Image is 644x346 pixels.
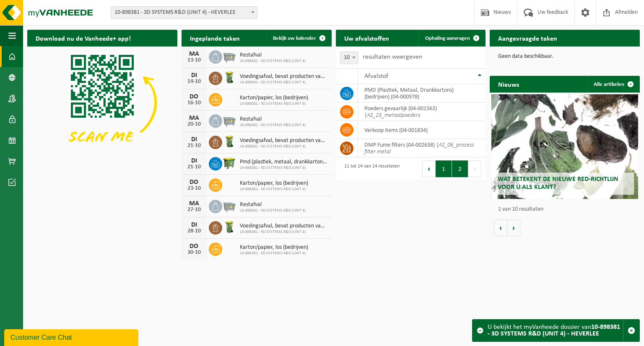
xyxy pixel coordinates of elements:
span: Ophaling aanvragen [425,36,470,41]
a: Wat betekent de nieuwe RED-richtlijn voor u als klant? [491,94,639,199]
button: 1 [436,160,452,177]
div: U bekijkt het myVanheede dossier van [488,320,623,341]
div: DO [186,243,203,250]
div: 23-10 [186,186,203,191]
div: 21-10 [186,143,203,149]
span: Voedingsafval, bevat producten van dierlijke oorsprong, onverpakt, categorie 3 [240,137,327,144]
a: Bekijk uw kalender [266,30,331,46]
span: 10-898381 - 3D SYSTEMS R&D (UNIT 4) [240,187,308,192]
div: 30-10 [186,250,203,256]
span: Afvalstof [364,73,388,80]
span: Karton/papier, los (bedrijven) [240,180,308,187]
span: 10 [340,52,358,64]
div: 14-10 [186,79,203,85]
label: resultaten weergeven [363,54,422,60]
span: 10-898381 - 3D SYSTEMS R&D (UNIT 4) - HEVERLEE [111,7,257,18]
div: 16-10 [186,100,203,106]
div: MA [186,115,203,121]
h2: Aangevraagde taken [490,30,566,46]
h2: Download nu de Vanheede+ app! [27,30,139,46]
span: Voedingsafval, bevat producten van dierlijke oorsprong, onverpakt, categorie 3 [240,73,327,80]
span: 10-898381 - 3D SYSTEMS R&D (UNIT 4) [240,123,306,128]
div: 21-10 [186,164,203,170]
img: Download de VHEPlus App [27,46,177,159]
div: MA [186,200,203,207]
div: MA [186,51,203,57]
span: 10-898381 - 3D SYSTEMS R&D (UNIT 4) [240,251,308,256]
button: Previous [422,160,436,177]
h2: Uw afvalstoffen [336,30,397,46]
img: WB-2500-GAL-GY-01 [222,49,236,63]
span: Restafval [240,52,306,59]
span: 10-898381 - 3D SYSTEMS R&D (UNIT 4) - HEVERLEE [111,6,257,19]
strong: 10-898381 - 3D SYSTEMS R&D (UNIT 4) - HEVERLEE [488,324,620,337]
div: DI [186,72,203,79]
span: 10 [340,52,358,64]
span: 10-898381 - 3D SYSTEMS R&D (UNIT 4) [240,144,327,149]
p: Geen data beschikbaar. [498,54,631,59]
span: Voedingsafval, bevat producten van dierlijke oorsprong, onverpakt, categorie 3 [240,223,327,230]
div: DO [186,93,203,100]
button: Vorige [494,219,507,236]
span: 10-898381 - 3D SYSTEMS R&D (UNIT 4) [240,208,306,213]
div: 28-10 [186,228,203,234]
td: Poeders gevaarlijk (04-001562) | [358,103,486,121]
span: 10-898381 - 3D SYSTEMS R&D (UNIT 4) [240,101,308,106]
h2: Nieuws [490,76,527,92]
i: AS_06_process filter metal [364,142,474,155]
td: PMD (Plastiek, Metaal, Drankkartons) (bedrijven) (04-000978) [358,84,486,103]
td: DMP Fume filters (04-002638) | [358,139,486,158]
span: Pmd (plastiek, metaal, drankkartons) (bedrijven) [240,159,327,165]
span: Restafval [240,116,306,123]
div: DI [186,222,203,228]
span: Karton/papier, los (bedrijven) [240,244,308,251]
span: Wat betekent de nieuwe RED-richtlijn voor u als klant? [498,176,618,191]
p: 1 van 10 resultaten [498,207,636,212]
img: WB-1100-HPE-GN-50 [222,156,236,170]
div: DO [186,179,203,186]
span: Bekijk uw kalender [273,36,316,41]
span: 10-898381 - 3D SYSTEMS R&D (UNIT 4) [240,80,327,85]
button: Volgende [507,219,520,236]
button: Next [468,160,481,177]
img: WB-0140-HPE-GN-50 [222,220,236,234]
div: 20-10 [186,121,203,127]
span: Karton/papier, los (bedrijven) [240,95,308,101]
span: 10-898381 - 3D SYSTEMS R&D (UNIT 4) [240,59,306,64]
img: WB-2500-GAL-GY-01 [222,199,236,213]
h2: Ingeplande taken [182,30,248,46]
div: 13-10 [186,57,203,63]
a: Alle artikelen [587,76,639,93]
button: 2 [452,160,468,177]
img: WB-0140-HPE-GN-50 [222,70,236,85]
i: AS_23_metaalpoeders [367,112,420,119]
span: Restafval [240,201,306,208]
div: 27-10 [186,207,203,213]
span: 10-898381 - 3D SYSTEMS R&D (UNIT 4) [240,230,327,235]
a: Ophaling aanvragen [418,30,485,46]
div: DI [186,136,203,143]
td: verkoop items (04-001834) [358,121,486,139]
iframe: chat widget [4,328,140,346]
div: 11 tot 14 van 14 resultaten [340,160,400,178]
img: WB-0140-HPE-GN-50 [222,134,236,149]
div: DI [186,158,203,164]
img: WB-2500-GAL-GY-01 [222,113,236,127]
span: 10-898381 - 3D SYSTEMS R&D (UNIT 4) [240,165,327,170]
